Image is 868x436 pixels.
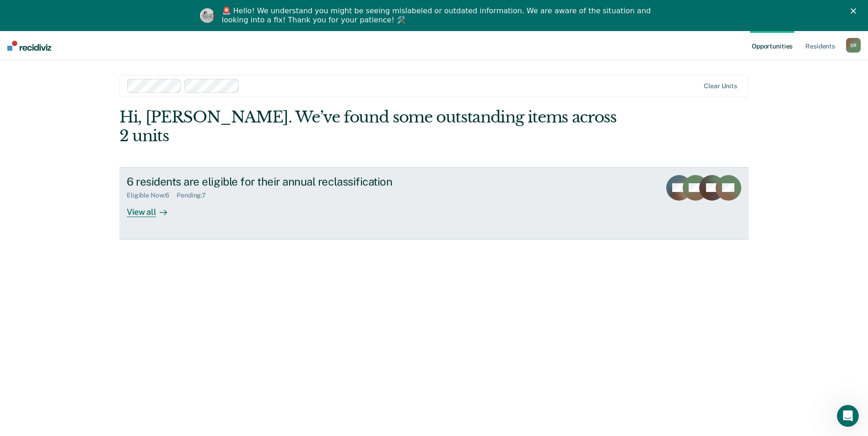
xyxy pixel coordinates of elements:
div: 6 residents are eligible for their annual reclassification [127,175,448,188]
div: S R [846,38,861,53]
button: SR [846,38,861,53]
iframe: Intercom live chat [837,405,859,427]
div: Close [851,8,860,14]
a: Residents [803,31,837,60]
div: Hi, [PERSON_NAME]. We’ve found some outstanding items across 2 units [119,108,623,145]
div: Eligible Now : 6 [127,191,177,199]
img: Profile image for Kim [200,8,215,23]
a: Opportunities [750,31,794,60]
img: Recidiviz [7,41,51,51]
div: 🚨 Hello! We understand you might be seeing mislabeled or outdated information. We are aware of th... [222,6,654,25]
a: 6 residents are eligible for their annual reclassificationEligible Now:6Pending:7View all [119,167,749,239]
div: View all [127,199,178,217]
div: Pending : 7 [177,191,213,199]
div: Clear units [704,82,737,90]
